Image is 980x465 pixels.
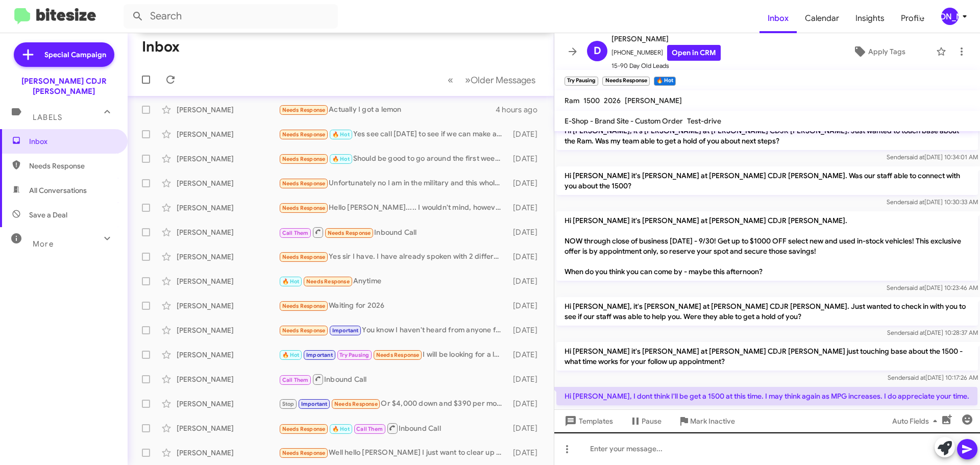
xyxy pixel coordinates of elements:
[177,276,279,286] div: [PERSON_NAME]
[556,121,978,150] p: Hi [PERSON_NAME], it's [PERSON_NAME] at [PERSON_NAME] CDJR [PERSON_NAME]. Just wanted to touch ba...
[892,412,941,430] span: Auto Fields
[508,276,546,286] div: [DATE]
[565,96,579,105] span: Ram
[282,156,326,162] span: Needs Response
[611,61,721,71] span: 15-90 Day Old Leads
[508,129,546,139] div: [DATE]
[888,374,978,381] span: Sender [DATE] 10:17:26 AM
[177,325,279,335] div: [PERSON_NAME]
[797,4,847,33] a: Calendar
[941,8,959,25] div: [PERSON_NAME]
[177,154,279,164] div: [PERSON_NAME]
[594,43,601,59] span: D
[177,105,279,115] div: [PERSON_NAME]
[459,69,542,90] button: Next
[884,412,949,430] button: Auto Fields
[282,426,326,432] span: Needs Response
[328,230,371,236] span: Needs Response
[44,50,106,60] span: Special Campaign
[339,352,369,358] span: Try Pausing
[508,178,546,188] div: [DATE]
[933,8,969,25] button: [PERSON_NAME]
[465,74,471,86] span: »
[332,156,350,162] span: 🔥 Hot
[356,426,383,432] span: Call Them
[508,399,546,409] div: [DATE]
[177,399,279,409] div: [PERSON_NAME]
[279,373,508,386] div: Inbound Call
[508,350,546,360] div: [DATE]
[654,77,676,86] small: 🔥 Hot
[279,178,508,189] div: Unfortunately no I am in the military and this whole week I am in school.
[282,450,326,456] span: Needs Response
[565,116,683,126] span: E-Shop - Brand Site - Custom Order
[556,342,978,371] p: Hi [PERSON_NAME] it's [PERSON_NAME] at [PERSON_NAME] CDJR [PERSON_NAME] just touching base about ...
[282,278,300,285] span: 🔥 Hot
[282,107,326,113] span: Needs Response
[282,205,326,211] span: Needs Response
[670,412,743,430] button: Mark Inactive
[29,210,67,220] span: Save a Deal
[279,447,508,459] div: Well hello [PERSON_NAME] I just want to clear up a problem with [PERSON_NAME] when I got my 2021 ...
[906,284,924,291] span: said at
[177,178,279,188] div: [PERSON_NAME]
[893,4,933,33] a: Profile
[177,227,279,237] div: [PERSON_NAME]
[565,77,598,86] small: Try Pausing
[625,96,682,105] span: [PERSON_NAME]
[908,374,925,381] span: said at
[508,227,546,237] div: [DATE]
[376,352,420,358] span: Needs Response
[868,42,905,61] span: Apply Tags
[29,136,116,146] span: Inbox
[279,398,508,410] div: Or $4,000 down and $390 per month for 72 months ?
[282,230,309,236] span: Call Them
[279,349,508,361] div: I will be looking for a low mileage and in excellent condition Dodge Charger Scat Pack.
[759,4,797,33] a: Inbox
[33,239,54,249] span: More
[906,153,924,161] span: said at
[177,448,279,458] div: [PERSON_NAME]
[279,251,508,263] div: Yes sir I have. I have already spoken with 2 different representative from your establishment. La...
[508,203,546,213] div: [DATE]
[847,4,893,33] a: Insights
[621,412,670,430] button: Pause
[448,74,453,86] span: «
[282,327,326,334] span: Needs Response
[442,69,459,90] button: Previous
[826,42,931,61] button: Apply Tags
[611,45,721,61] span: [PHONE_NUMBER]
[279,104,496,116] div: Actually I got a lemon
[177,423,279,433] div: [PERSON_NAME]
[907,329,925,336] span: said at
[29,185,87,195] span: All Conversations
[556,211,978,281] p: Hi [PERSON_NAME] it's [PERSON_NAME] at [PERSON_NAME] CDJR [PERSON_NAME]. NOW through close of bus...
[508,448,546,458] div: [DATE]
[556,297,978,326] p: Hi [PERSON_NAME], it's [PERSON_NAME] at [PERSON_NAME] CDJR [PERSON_NAME]. Just wanted to check in...
[14,42,114,67] a: Special Campaign
[556,166,978,195] p: Hi [PERSON_NAME] it's [PERSON_NAME] at [PERSON_NAME] CDJR [PERSON_NAME]. Was our staff able to co...
[177,374,279,384] div: [PERSON_NAME]
[508,154,546,164] div: [DATE]
[690,412,735,430] span: Mark Inactive
[282,254,326,260] span: Needs Response
[906,198,924,206] span: said at
[282,180,326,187] span: Needs Response
[442,69,542,90] nav: Page navigation example
[177,129,279,139] div: [PERSON_NAME]
[279,422,508,435] div: Inbound Call
[306,278,350,285] span: Needs Response
[887,153,978,161] span: Sender [DATE] 10:34:01 AM
[508,252,546,262] div: [DATE]
[687,116,721,126] span: Test-drive
[562,412,613,430] span: Templates
[279,226,508,239] div: Inbound Call
[508,374,546,384] div: [DATE]
[611,33,721,45] span: [PERSON_NAME]
[177,350,279,360] div: [PERSON_NAME]
[279,276,508,287] div: Anytime
[508,423,546,433] div: [DATE]
[556,387,977,405] p: Hi [PERSON_NAME], I dont think I'll be get a 1500 at this time. I may think again as MPG increase...
[554,412,621,430] button: Templates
